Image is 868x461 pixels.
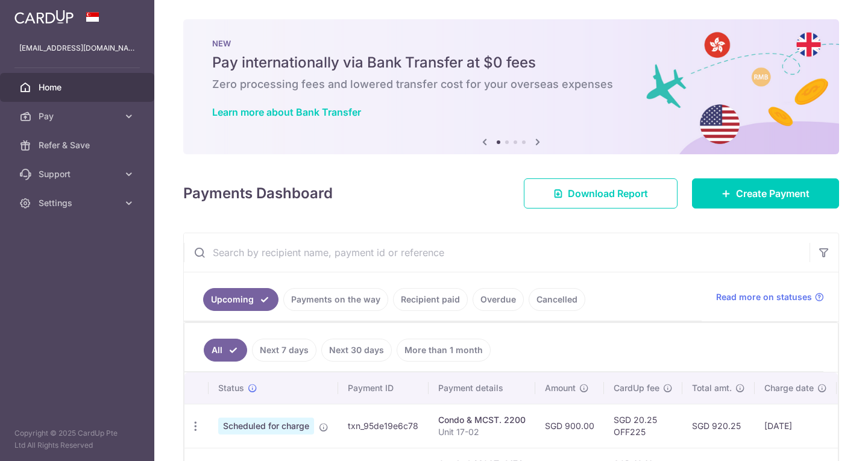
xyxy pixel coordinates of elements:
[321,339,392,362] a: Next 30 days
[212,39,810,48] p: NEW
[39,139,118,151] span: Refer & Save
[212,77,810,92] h6: Zero processing fees and lowered transfer cost for your overseas expenses
[438,426,526,438] p: Unit 17-02
[39,197,118,209] span: Settings
[755,404,837,448] td: [DATE]
[218,382,244,394] span: Status
[692,382,732,394] span: Total amt.
[716,291,812,303] span: Read more on statuses
[682,404,755,448] td: SGD 920.25
[614,382,659,394] span: CardUp fee
[252,339,316,362] a: Next 7 days
[535,404,604,448] td: SGD 900.00
[338,404,429,448] td: txn_95de19e6c78
[429,372,535,404] th: Payment details
[545,382,576,394] span: Amount
[203,288,278,311] a: Upcoming
[212,53,810,72] h5: Pay internationally via Bank Transfer at $0 fees
[212,106,361,118] a: Learn more about Bank Transfer
[736,186,810,201] span: Create Payment
[283,288,388,311] a: Payments on the way
[183,19,839,154] img: Bank transfer banner
[39,168,118,180] span: Support
[524,178,678,209] a: Download Report
[204,339,247,362] a: All
[568,186,648,201] span: Download Report
[39,81,118,93] span: Home
[764,382,814,394] span: Charge date
[604,404,682,448] td: SGD 20.25 OFF225
[397,339,491,362] a: More than 1 month
[39,110,118,122] span: Pay
[473,288,524,311] a: Overdue
[438,414,526,426] div: Condo & MCST. 2200
[218,418,314,434] span: Scheduled for charge
[183,183,333,204] h4: Payments Dashboard
[19,42,135,54] p: [EMAIL_ADDRESS][DOMAIN_NAME]
[716,291,824,303] a: Read more on statuses
[529,288,585,311] a: Cancelled
[692,178,839,209] a: Create Payment
[14,10,74,24] img: CardUp
[393,288,468,311] a: Recipient paid
[184,233,810,272] input: Search by recipient name, payment id or reference
[338,372,429,404] th: Payment ID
